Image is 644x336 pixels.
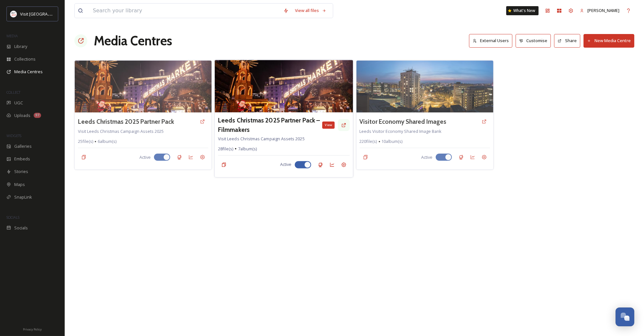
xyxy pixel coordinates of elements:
span: Visit Leeds Christmas Campaign Assets 2025 [218,135,305,141]
button: Customise [516,34,551,47]
span: Collections [14,56,36,62]
button: External Users [469,34,512,47]
a: Leeds Christmas 2025 Partner Pack – Filmmakers [218,116,338,134]
span: 220 file(s) [360,138,377,145]
span: 25 file(s) [78,138,93,145]
img: e51cf714-9536-40a1-b28a-aebd32f3fa5c.jpg [215,60,353,112]
span: Socials [14,225,28,231]
span: Embeds [14,156,30,162]
a: Visitor Economy Shared Images [360,117,447,126]
span: MEDIA [6,33,18,38]
span: Maps [14,181,25,188]
input: Search your library [90,4,280,18]
a: Customise [516,34,554,47]
span: UGC [14,100,23,106]
img: download%20(3).png [10,11,17,17]
span: Active [280,162,291,168]
span: Library [14,43,27,50]
span: WIDGETS [6,133,21,138]
button: New Media Centre [584,34,634,47]
div: View [322,122,335,129]
span: SnapLink [14,194,32,200]
span: [PERSON_NAME] [587,7,619,13]
span: 7 album(s) [238,145,257,152]
span: Visit Leeds Christmas Campaign Assets 2025 [78,128,164,134]
a: What's New [506,6,539,15]
span: Active [421,154,432,160]
a: External Users [469,34,516,47]
img: e51cf714-9536-40a1-b28a-aebd32f3fa5c.jpg [75,61,212,112]
span: Uploads [14,112,30,119]
span: Active [139,154,151,160]
span: 10 album(s) [382,138,403,145]
a: View all files [292,4,330,17]
span: Stories [14,168,28,175]
span: COLLECT [6,90,20,95]
span: Media Centres [14,69,43,75]
span: SOCIALS [6,215,19,220]
span: 6 album(s) [98,138,116,145]
span: Privacy Policy [23,327,42,331]
span: Visit [GEOGRAPHIC_DATA] [20,11,70,17]
span: Leeds Visitor Economy Shared Image Bank [360,128,442,134]
a: View [338,119,350,131]
a: Privacy Policy [23,325,42,333]
img: 81ec017b-d233-4dee-917c-fe20ca8e940b.jpg [356,61,493,112]
h1: Media Centres [94,31,172,51]
button: Open Chat [616,307,634,326]
a: Leeds Christmas 2025 Partner Pack [78,117,174,126]
span: Galleries [14,143,32,149]
a: [PERSON_NAME] [577,4,623,17]
div: 97 [34,113,41,118]
span: 28 file(s) [218,145,233,152]
button: Share [554,34,580,47]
